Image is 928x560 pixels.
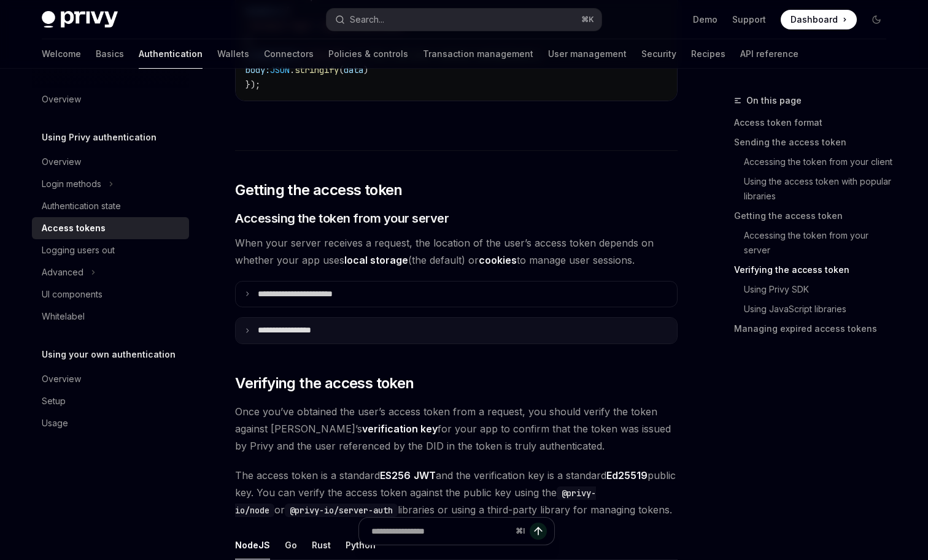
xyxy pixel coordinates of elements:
img: dark logo [42,11,118,28]
a: Dashboard [781,10,857,29]
a: Transaction management [423,39,533,69]
a: Overview [32,151,189,173]
a: Basics [96,39,124,69]
strong: local storage [344,254,408,266]
span: body: [246,64,270,75]
button: Toggle dark mode [867,10,886,29]
div: Usage [42,416,68,431]
button: Toggle Advanced section [32,261,189,283]
div: Login methods [42,177,101,191]
span: Accessing the token from your server [235,210,449,227]
span: The access token is a standard and the verification key is a standard public key. You can verify ... [235,467,678,518]
span: Getting the access token [235,180,403,200]
span: Once you’ve obtained the user’s access token from a request, you should verify the token against ... [235,403,678,455]
a: Authentication state [32,195,189,217]
a: Access tokens [32,217,189,239]
div: Whitelabel [42,309,85,324]
a: Policies & controls [328,39,408,69]
div: Authentication state [42,199,121,213]
span: . [290,64,295,75]
span: ) [363,64,368,75]
div: Overview [42,155,81,169]
div: Search... [350,12,384,27]
a: Using JavaScript libraries [734,299,896,319]
a: Overview [32,368,189,390]
strong: verification key [362,423,438,435]
div: Advanced [42,265,83,280]
a: Connectors [264,39,314,69]
button: Toggle Login methods section [32,173,189,195]
a: Security [641,39,676,69]
button: Open search [327,9,601,31]
code: @privy-io/server-auth [285,504,398,517]
a: Using Privy SDK [734,280,896,299]
a: UI components [32,283,189,305]
a: Recipes [691,39,725,69]
div: Logging users out [42,243,115,258]
a: Managing expired access tokens [734,319,896,339]
a: Sending the access token [734,132,896,152]
span: Verifying the access token [235,374,414,393]
a: Getting the access token [734,206,896,226]
span: JSON [270,64,290,75]
div: Overview [42,372,81,386]
a: Demo [693,13,717,26]
a: Setup [32,390,189,412]
a: Accessing the token from your client [734,152,896,172]
a: User management [548,39,627,69]
input: Ask a question... [371,518,511,545]
a: Using the access token with popular libraries [734,172,896,206]
button: Send message [530,523,547,540]
a: Logging users out [32,239,189,261]
span: stringify [295,64,339,75]
a: Authentication [139,39,203,69]
span: Dashboard [791,13,838,26]
a: Ed25519 [606,469,648,482]
a: Accessing the token from your server [734,226,896,260]
a: Access token format [734,113,896,132]
span: On this page [746,93,802,108]
a: Welcome [42,39,81,69]
a: Wallets [217,39,249,69]
span: ( [339,64,344,75]
div: UI components [42,287,102,302]
a: Overview [32,88,189,110]
div: Access tokens [42,221,106,236]
h5: Using Privy authentication [42,130,157,145]
a: ES256 [380,469,411,482]
a: Usage [32,412,189,434]
div: Overview [42,92,81,107]
h5: Using your own authentication [42,347,176,362]
span: }); [246,79,260,90]
span: ⌘ K [581,15,594,25]
strong: cookies [479,254,517,266]
span: When your server receives a request, the location of the user’s access token depends on whether y... [235,234,678,269]
a: Whitelabel [32,305,189,328]
a: API reference [740,39,798,69]
div: Setup [42,394,66,408]
span: data [344,64,363,75]
a: Support [732,13,766,26]
a: Verifying the access token [734,260,896,280]
a: JWT [414,469,436,482]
